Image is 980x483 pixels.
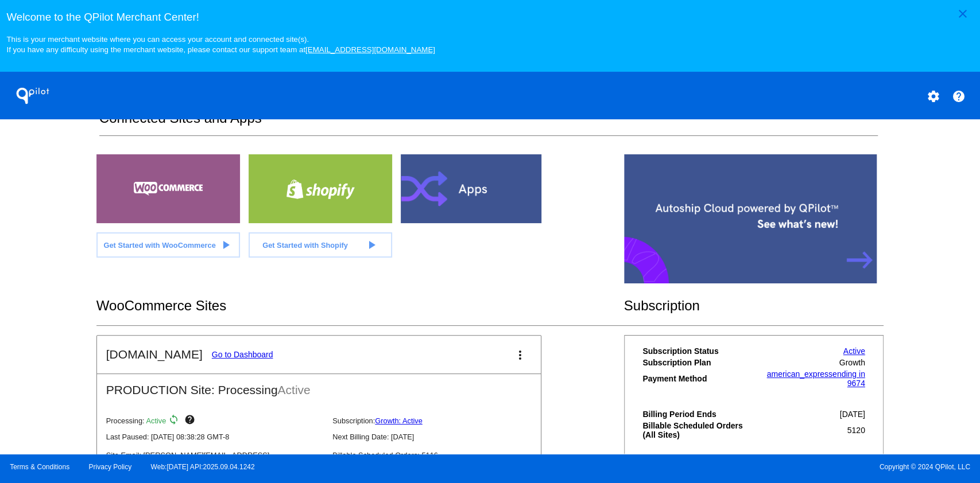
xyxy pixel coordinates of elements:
[642,346,754,356] th: Subscription Status
[642,357,754,368] th: Subscription Plan
[500,463,970,471] span: Copyright © 2024 QPilot, LLC
[642,369,754,388] th: Payment Method
[513,348,527,362] mat-icon: more_vert
[184,414,197,428] mat-icon: help
[219,238,233,252] mat-icon: play_arrow
[6,35,435,54] small: This is your merchant website where you can access your account and connected site(s). If you hav...
[305,45,435,54] a: [EMAIL_ADDRESS][DOMAIN_NAME]
[106,451,323,468] p: Site Email: [PERSON_NAME][EMAIL_ADDRESS][DOMAIN_NAME]
[624,298,884,314] h2: Subscription
[89,463,132,471] a: Privacy Policy
[96,298,624,314] h2: WooCommerce Sites
[952,89,966,103] mat-icon: help
[642,409,754,419] th: Billing Period Ends
[843,346,865,356] a: Active
[766,369,832,379] span: american_express
[332,416,549,425] p: Subscription:
[364,238,378,252] mat-icon: play_arrow
[926,89,940,103] mat-icon: settings
[103,241,215,250] span: Get Started with WooCommerce
[151,463,255,471] a: Web:[DATE] API:2025.09.04.1242
[99,110,878,136] h2: Connected Sites and Apps
[332,433,549,441] p: Next Billing Date: [DATE]
[839,358,865,367] span: Growth
[840,410,865,419] span: [DATE]
[332,451,549,459] p: Billable Scheduled Orders: 5116
[262,241,348,250] span: Get Started with Shopify
[146,416,166,425] span: Active
[6,11,973,24] h3: Welcome to the QPilot Merchant Center!
[956,7,970,21] mat-icon: close
[168,414,182,428] mat-icon: sync
[10,84,56,107] h1: QPilot
[642,420,754,440] th: Billable Scheduled Orders (All Sites)
[10,463,69,471] a: Terms & Conditions
[106,348,203,361] h2: [DOMAIN_NAME]
[847,426,865,435] span: 5120
[249,232,392,258] a: Get Started with Shopify
[96,232,240,258] a: Get Started with WooCommerce
[97,374,541,397] h2: PRODUCTION Site: Processing
[375,416,423,425] a: Growth: Active
[106,433,323,441] p: Last Paused: [DATE] 08:38:28 GMT-8
[106,414,323,428] p: Processing:
[212,350,273,359] a: Go to Dashboard
[278,383,311,396] span: Active
[766,369,865,388] a: american_expressending in 9674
